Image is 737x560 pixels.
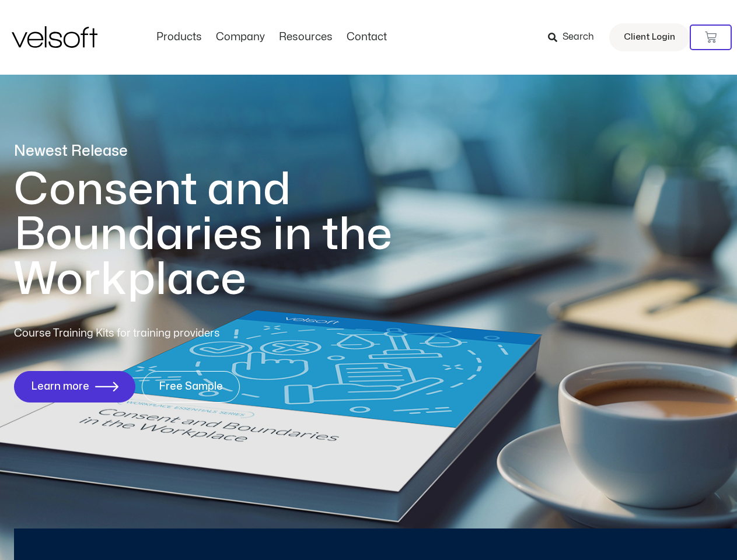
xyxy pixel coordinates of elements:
[12,26,97,48] img: Velsoft Training Materials
[548,27,602,47] a: Search
[209,31,272,44] a: CompanyMenu Toggle
[14,325,305,342] p: Course Training Kits for training providers
[159,381,223,393] span: Free Sample
[149,31,394,44] nav: Menu
[272,31,340,44] a: ResourcesMenu Toggle
[609,23,690,51] a: Client Login
[563,30,594,45] span: Search
[340,31,394,44] a: ContactMenu Toggle
[14,167,440,302] h1: Consent and Boundaries in the Workplace
[624,30,675,45] span: Client Login
[142,371,240,402] a: Free Sample
[149,31,209,44] a: ProductsMenu Toggle
[14,141,440,162] p: Newest Release
[14,371,135,402] a: Learn more
[31,381,89,393] span: Learn more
